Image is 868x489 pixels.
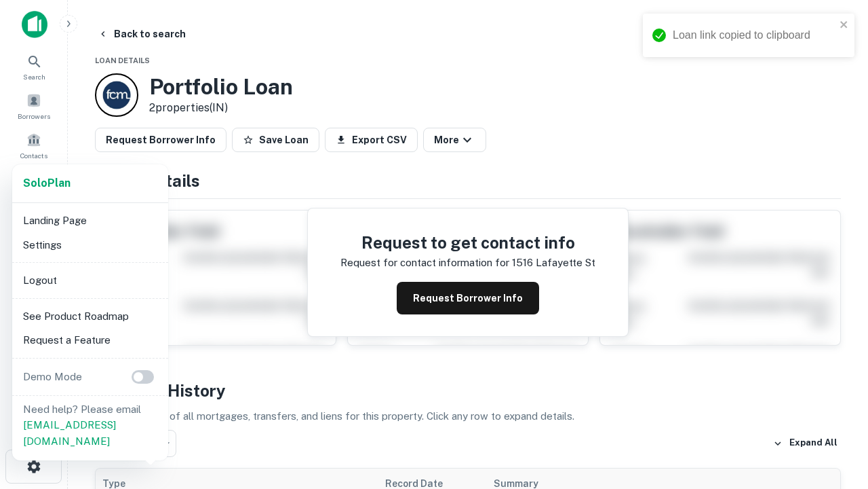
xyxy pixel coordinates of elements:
[18,369,87,385] p: Demo Mode
[18,328,163,352] li: Request a Feature
[23,175,71,192] a: SoloPlan
[840,19,849,32] button: close
[23,419,116,447] a: [EMAIL_ADDRESS][DOMAIN_NAME]
[18,304,163,329] li: See Product Roadmap
[23,177,71,189] strong: Solo Plan
[18,268,163,293] li: Logout
[23,401,157,450] p: Need help? Please email
[18,209,163,233] li: Landing Page
[673,27,835,43] div: Loan link copied to clipboard
[800,337,868,402] iframe: Chat Widget
[18,233,163,257] li: Settings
